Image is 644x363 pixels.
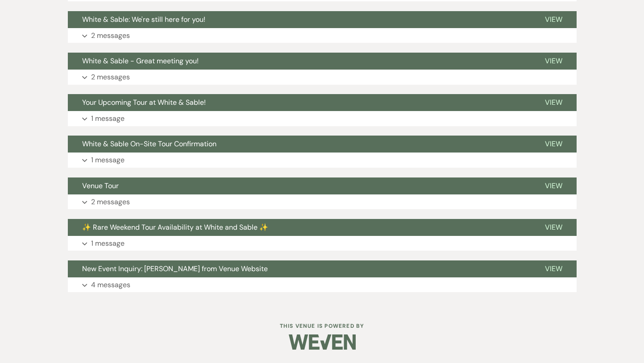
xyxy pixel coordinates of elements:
[68,194,577,210] button: 2 messages
[68,70,577,85] button: 2 messages
[91,113,125,124] p: 1 message
[68,236,577,251] button: 1 message
[82,181,119,190] span: Venue Tour
[68,11,531,28] button: White & Sable: We're still here for you!
[531,219,577,236] button: View
[91,279,130,291] p: 4 messages
[91,154,125,166] p: 1 message
[545,98,562,107] span: View
[68,28,577,43] button: 2 messages
[68,53,531,70] button: White & Sable - Great meeting you!
[91,71,130,83] p: 2 messages
[68,153,577,168] button: 1 message
[82,15,205,24] span: White & Sable: We're still here for you!
[68,219,531,236] button: ✨ Rare Weekend Tour Availability at White and Sable ✨
[82,264,268,273] span: New Event Inquiry: [PERSON_NAME] from Venue Website
[68,277,577,293] button: 4 messages
[545,56,562,66] span: View
[289,326,356,358] img: Weven Logo
[545,15,562,24] span: View
[531,94,577,111] button: View
[531,53,577,70] button: View
[68,94,531,111] button: Your Upcoming Tour at White & Sable!
[91,30,130,41] p: 2 messages
[531,260,577,277] button: View
[68,136,531,153] button: White & Sable On-Site Tour Confirmation
[91,196,130,208] p: 2 messages
[68,260,531,277] button: New Event Inquiry: [PERSON_NAME] from Venue Website
[545,264,562,273] span: View
[531,177,577,194] button: View
[545,139,562,148] span: View
[91,238,125,249] p: 1 message
[545,223,562,232] span: View
[545,181,562,190] span: View
[82,98,206,107] span: Your Upcoming Tour at White & Sable!
[531,11,577,28] button: View
[82,223,268,232] span: ✨ Rare Weekend Tour Availability at White and Sable ✨
[82,139,216,148] span: White & Sable On-Site Tour Confirmation
[68,111,577,126] button: 1 message
[531,136,577,153] button: View
[82,56,199,66] span: White & Sable - Great meeting you!
[68,177,531,194] button: Venue Tour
